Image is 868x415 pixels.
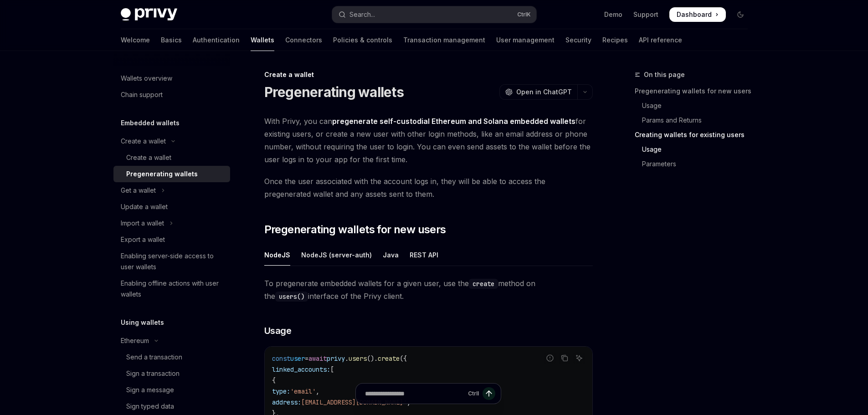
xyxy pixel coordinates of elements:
[121,218,164,229] div: Import a wallet
[469,279,498,289] code: create
[635,128,755,142] a: Creating wallets for existing users
[349,9,375,20] div: Search...
[121,73,172,84] div: Wallets overview
[126,169,198,179] div: Pregenerating wallets
[264,84,404,100] h1: Pregenerating wallets
[604,10,622,19] a: Demo
[161,29,182,51] a: Basics
[639,29,682,51] a: API reference
[272,354,290,363] span: const
[410,244,438,266] div: REST API
[121,118,180,128] h5: Embedded wallets
[251,29,274,51] a: Wallets
[193,29,240,51] a: Authentication
[113,182,230,199] button: Toggle Get a wallet section
[113,349,230,365] a: Send a transaction
[301,244,372,266] div: NodeJS (server-auth)
[275,292,308,302] code: users()
[635,157,755,171] a: Parameters
[349,354,367,363] span: users
[264,115,593,166] span: With Privy, you can for existing users, or create a new user with other login methods, like an em...
[565,29,591,51] a: Security
[113,248,230,275] a: Enabling server-side access to user wallets
[264,277,593,302] span: To pregenerate embedded wallets for a given user, use the method on the interface of the Privy cl...
[677,10,712,19] span: Dashboard
[113,275,230,302] a: Enabling offline actions with user wallets
[559,352,570,364] button: Copy the contents from the code block
[383,244,399,266] div: Java
[544,352,556,364] button: Report incorrect code
[121,201,168,212] div: Update a wallet
[264,324,292,337] span: Usage
[113,133,230,149] button: Toggle Create a wallet section
[121,234,165,245] div: Export a wallet
[121,8,177,21] img: dark logo
[113,199,230,215] a: Update a wallet
[290,354,305,363] span: user
[285,29,322,51] a: Connectors
[121,317,164,328] h5: Using wallets
[126,401,174,412] div: Sign typed data
[264,175,593,200] span: Once the user associated with the account logs in, they will be able to access the pregenerated w...
[602,29,628,51] a: Recipes
[332,6,536,23] button: Open search
[121,136,166,147] div: Create a wallet
[733,7,748,22] button: Toggle dark mode
[378,354,400,363] span: create
[516,87,572,97] span: Open in ChatGPT
[121,251,225,272] div: Enabling server-side access to user wallets
[126,384,174,395] div: Sign a message
[635,113,755,128] a: Params and Returns
[400,354,407,363] span: ({
[113,215,230,231] button: Toggle Import a wallet section
[113,149,230,166] a: Create a wallet
[573,352,585,364] button: Ask AI
[126,152,171,163] div: Create a wallet
[272,365,330,374] span: linked_accounts:
[126,368,180,379] div: Sign a transaction
[113,365,230,382] a: Sign a transaction
[403,29,485,51] a: Transaction management
[517,11,531,18] span: Ctrl K
[121,335,149,346] div: Ethereum
[121,278,225,300] div: Enabling offline actions with user wallets
[113,87,230,103] a: Chain support
[367,354,378,363] span: ().
[327,354,345,363] span: privy
[264,70,593,79] div: Create a wallet
[121,185,156,196] div: Get a wallet
[635,98,755,113] a: Usage
[365,384,464,404] input: Ask a question...
[345,354,349,363] span: .
[305,354,308,363] span: =
[126,352,182,363] div: Send a transaction
[644,69,685,80] span: On this page
[635,84,755,98] a: Pregenerating wallets for new users
[113,398,230,415] a: Sign typed data
[496,29,555,51] a: User management
[633,10,658,19] a: Support
[332,117,575,126] strong: pregenerate self-custodial Ethereum and Solana embedded wallets
[272,376,276,384] span: {
[308,354,327,363] span: await
[121,89,163,100] div: Chain support
[669,7,726,22] a: Dashboard
[264,222,446,237] span: Pregenerating wallets for new users
[113,382,230,398] a: Sign a message
[330,365,334,374] span: [
[113,166,230,182] a: Pregenerating wallets
[499,84,577,100] button: Open in ChatGPT
[113,333,230,349] button: Toggle Ethereum section
[333,29,392,51] a: Policies & controls
[483,387,495,400] button: Send message
[635,142,755,157] a: Usage
[113,231,230,248] a: Export a wallet
[121,29,150,51] a: Welcome
[264,244,290,266] div: NodeJS
[113,70,230,87] a: Wallets overview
